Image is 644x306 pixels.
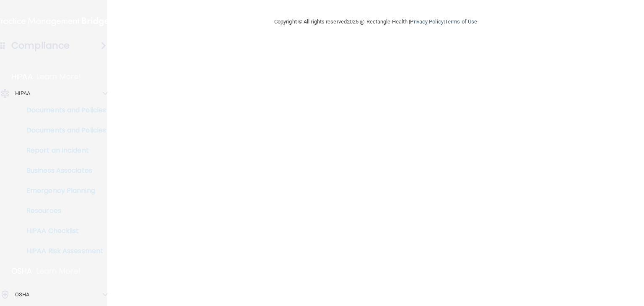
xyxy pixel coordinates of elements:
p: Business Associates [5,166,120,175]
p: Documents and Policies [5,126,120,135]
a: Terms of Use [445,18,477,25]
p: Learn More! [36,266,81,276]
p: Learn More! [37,72,81,82]
p: HIPAA Risk Assessment [5,247,120,255]
p: Report an Incident [5,146,120,155]
p: HIPAA [15,88,31,99]
div: Copyright © All rights reserved 2025 @ Rectangle Health | | [223,8,529,35]
h4: Compliance [11,40,70,52]
p: HIPAA [11,72,33,82]
p: OSHA [11,266,32,276]
p: HIPAA Checklist [5,227,120,235]
p: Emergency Planning [5,187,120,195]
a: Privacy Policy [410,18,443,25]
p: Resources [5,207,120,215]
p: Documents and Policies [5,106,120,114]
p: OSHA [15,290,29,300]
